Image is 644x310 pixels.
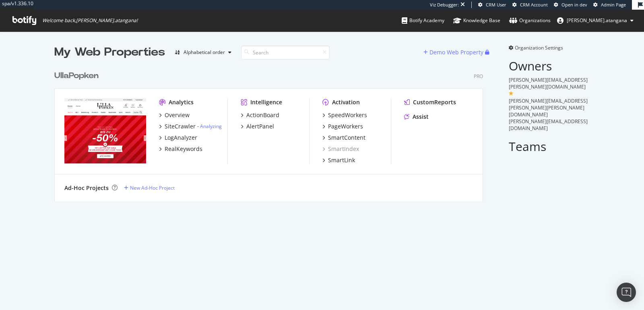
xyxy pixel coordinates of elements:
[165,111,190,119] div: Overview
[328,134,365,142] div: SmartContent
[246,122,274,130] div: AlertPanel
[200,123,222,130] a: Analyzing
[413,113,429,121] div: Assist
[241,45,330,60] input: Search
[509,76,588,90] span: [PERSON_NAME][EMAIL_ADDRESS][PERSON_NAME][DOMAIN_NAME]
[322,134,365,142] a: SmartContent
[197,123,222,130] div: -
[184,50,225,55] div: Alphabetical order
[54,60,489,201] div: grid
[402,10,444,31] a: Botify Academy
[159,145,202,153] a: RealKeywords
[423,49,485,56] a: Demo Web Property
[64,98,146,163] img: ullapopken.de
[42,17,138,24] span: Welcome back, [PERSON_NAME].atangana !
[429,48,483,56] div: Demo Web Property
[241,122,274,130] a: AlertPanel
[332,98,360,106] div: Activation
[567,17,627,24] span: renaud.atangana
[124,184,175,191] a: New Ad-Hoc Project
[165,122,196,130] div: SiteCrawler
[328,111,367,119] div: SpeedWorkers
[515,44,563,51] span: Organization Settings
[322,122,363,130] a: PageWorkers
[54,44,165,60] div: My Web Properties
[593,2,626,8] a: Admin Page
[617,283,636,302] div: Open Intercom Messenger
[423,46,485,59] button: Demo Web Property
[509,10,551,31] a: Organizations
[64,184,109,192] div: Ad-Hoc Projects
[509,118,588,132] span: [PERSON_NAME][EMAIL_ADDRESS][DOMAIN_NAME]
[159,111,190,119] a: Overview
[430,2,459,8] div: Viz Debugger:
[165,134,197,142] div: LogAnalyzer
[159,134,197,142] a: LogAnalyzer
[328,122,363,130] div: PageWorkers
[250,98,282,106] div: Intelligence
[241,111,279,119] a: ActionBoard
[554,2,587,8] a: Open in dev
[246,111,279,119] div: ActionBoard
[328,156,355,164] div: SmartLink
[404,98,456,106] a: CustomReports
[130,184,175,191] div: New Ad-Hoc Project
[169,98,194,106] div: Analytics
[509,59,590,72] h2: Owners
[453,17,500,25] div: Knowledge Base
[512,2,548,8] a: CRM Account
[486,2,506,8] span: CRM User
[520,2,548,8] span: CRM Account
[404,113,429,121] a: Assist
[561,2,587,8] span: Open in dev
[402,17,444,25] div: Botify Academy
[171,46,235,59] button: Alphabetical order
[474,73,483,80] div: Pro
[509,97,588,118] span: [PERSON_NAME][EMAIL_ADDRESS][PERSON_NAME][PERSON_NAME][DOMAIN_NAME]
[601,2,626,8] span: Admin Page
[509,140,590,153] h2: Teams
[478,2,506,8] a: CRM User
[54,70,102,82] a: UllaPopken
[54,70,99,82] div: UllaPopken
[322,111,367,119] a: SpeedWorkers
[453,10,500,31] a: Knowledge Base
[413,98,456,106] div: CustomReports
[509,17,551,25] div: Organizations
[165,145,202,153] div: RealKeywords
[322,145,359,153] a: SmartIndex
[551,14,640,27] button: [PERSON_NAME].atangana
[322,156,355,164] a: SmartLink
[159,122,222,130] a: SiteCrawler- Analyzing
